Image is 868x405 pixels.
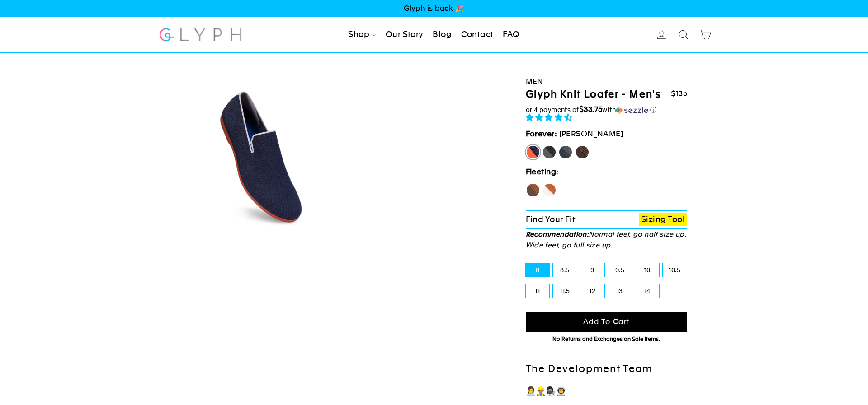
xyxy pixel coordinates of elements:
[580,263,604,277] label: 9
[526,75,688,88] div: Men
[526,385,688,398] p: 👩‍💼👷🏽‍♂️👩🏿‍🔬👨‍🚀
[558,145,573,159] label: Rhino
[553,284,577,298] label: 11.5
[526,145,540,159] label: [PERSON_NAME]
[671,89,687,98] span: $135
[344,25,380,45] a: Shop
[158,23,243,47] img: Glyph
[429,25,455,45] a: Blog
[458,25,497,45] a: Contact
[580,284,604,298] label: 12
[526,129,557,138] strong: Forever:
[608,284,632,298] label: 13
[542,183,557,197] label: Fox
[542,145,557,159] label: Panther
[616,106,648,114] img: Sezzle
[575,145,590,159] label: Mustang
[499,25,523,45] a: FAQ
[526,230,589,238] strong: Recommendation:
[635,263,659,277] label: 10
[526,167,559,176] strong: Fleeting:
[583,317,629,326] span: Add to cart
[526,284,550,298] label: 11
[663,263,687,277] label: 10.5
[526,229,688,251] p: Normal feet, go half size up. Wide feet, go full size up.
[382,25,427,45] a: Our Story
[559,129,623,138] span: [PERSON_NAME]
[526,312,688,332] button: Add to cart
[635,284,659,298] label: 14
[526,105,688,114] div: or 4 payments of with
[553,263,577,277] label: 8.5
[579,105,603,114] span: $33.75
[552,336,660,342] span: No Returns and Exchanges on Sale Items.
[185,79,339,233] img: Angle_6_0_3x_b7f751b4-e3dc-4a3c-b0c7-0aca56be0efa_800x.jpg
[526,113,575,122] span: 4.73 stars
[608,263,632,277] label: 9.5
[526,363,688,376] h2: The Development Team
[526,88,661,101] h1: Glyph Knit Loafer - Men's
[526,263,550,277] label: 8
[344,25,523,45] ul: Primary
[526,214,576,224] span: Find Your Fit
[526,105,688,114] div: or 4 payments of$33.75withSezzle Click to learn more about Sezzle
[639,213,687,226] a: Sizing Tool
[526,183,540,197] label: Hawk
